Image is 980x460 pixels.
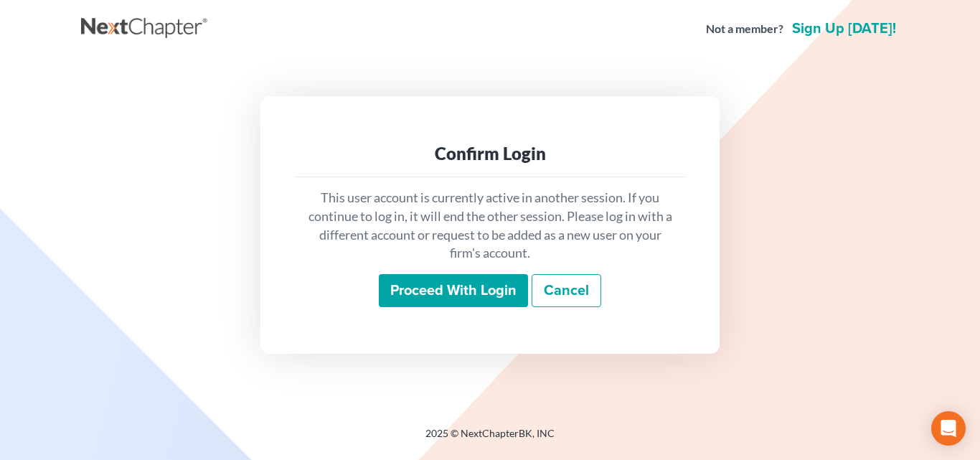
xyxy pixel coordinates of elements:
a: Cancel [532,274,601,307]
p: This user account is currently active in another session. If you continue to log in, it will end ... [306,189,674,263]
div: 2025 © NextChapterBK, INC [81,426,899,452]
a: Sign up [DATE]! [789,22,899,36]
input: Proceed with login [379,274,528,307]
div: Confirm Login [306,142,674,165]
div: Open Intercom Messenger [931,411,966,446]
strong: Not a member? [706,21,783,37]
